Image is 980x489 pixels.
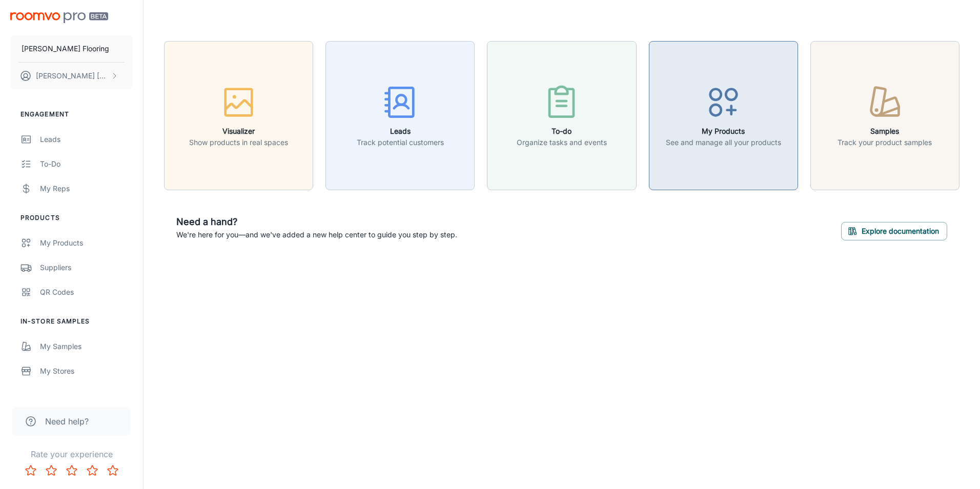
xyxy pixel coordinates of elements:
[10,12,108,23] img: Roomvo PRO Beta
[810,110,959,120] a: SamplesTrack your product samples
[357,126,444,137] h6: Leads
[325,41,475,190] button: LeadsTrack potential customers
[40,183,133,194] div: My Reps
[810,41,959,190] button: SamplesTrack your product samples
[22,43,109,54] p: [PERSON_NAME] Flooring
[517,137,607,148] p: Organize tasks and events
[517,126,607,137] h6: To-do
[838,137,932,148] p: Track your product samples
[40,287,133,298] div: QR Codes
[325,110,475,120] a: LeadsTrack potential customers
[357,137,444,148] p: Track potential customers
[666,126,781,137] h6: My Products
[40,262,133,273] div: Suppliers
[176,229,457,240] p: We're here for you—and we've added a new help center to guide you step by step.
[40,237,133,249] div: My Products
[189,126,288,137] h6: Visualizer
[838,126,932,137] h6: Samples
[40,158,133,170] div: To-do
[189,137,288,148] p: Show products in real spaces
[10,35,133,62] button: [PERSON_NAME] Flooring
[666,137,781,148] p: See and manage all your products
[36,70,108,81] p: [PERSON_NAME] [PERSON_NAME]
[649,110,798,120] a: My ProductsSee and manage all your products
[176,215,457,229] h6: Need a hand?
[487,110,636,120] a: To-doOrganize tasks and events
[649,41,798,190] button: My ProductsSee and manage all your products
[10,63,133,89] button: [PERSON_NAME] [PERSON_NAME]
[164,41,313,190] button: VisualizerShow products in real spaces
[841,222,947,240] button: Explore documentation
[487,41,636,190] button: To-doOrganize tasks and events
[841,226,947,236] a: Explore documentation
[40,134,133,145] div: Leads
